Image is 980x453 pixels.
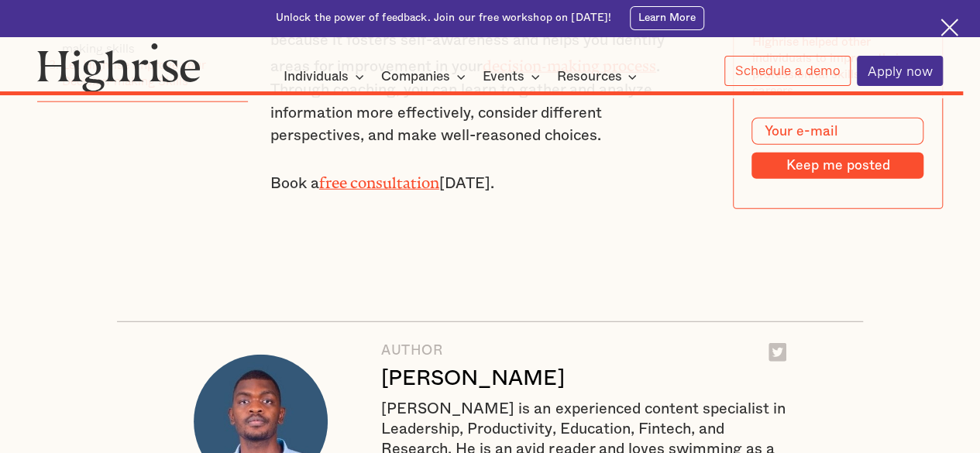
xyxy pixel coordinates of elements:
[483,67,545,86] div: Events
[751,118,923,179] form: Modal Form
[857,56,943,86] a: Apply now
[556,67,621,86] div: Resources
[751,153,923,179] input: Keep me posted
[284,67,349,86] div: Individuals
[37,43,201,92] img: Highrise logo
[270,169,666,196] p: Book a [DATE].
[556,67,641,86] div: Resources
[276,11,612,26] div: Unlock the power of feedback. Join our free workshop on [DATE]!
[940,19,958,36] img: Cross icon
[751,118,923,146] input: Your e-mail
[381,67,470,86] div: Companies
[724,56,851,86] a: Schedule a demo
[381,365,564,391] div: [PERSON_NAME]
[630,6,705,30] a: Learn More
[319,174,439,184] a: free consultation
[769,343,787,362] img: Twitter logo
[483,67,524,86] div: Events
[284,67,369,86] div: Individuals
[381,67,450,86] div: Companies
[381,343,564,359] div: AUTHOR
